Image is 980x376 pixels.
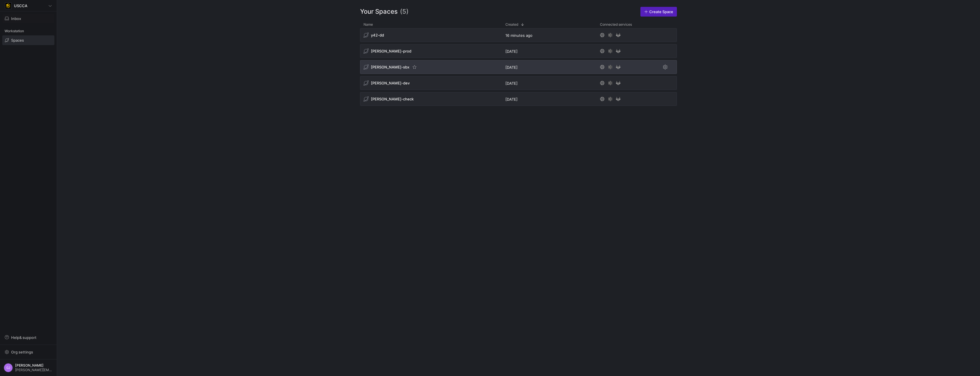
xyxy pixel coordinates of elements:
[371,81,410,85] span: [PERSON_NAME]-dev
[2,333,54,342] button: Help& support
[2,347,54,357] button: Org settings
[2,35,54,45] a: Spaces
[360,60,677,76] div: Press SPACE to select this row.
[400,7,409,17] span: (5)
[371,49,411,53] span: [PERSON_NAME]-prod
[2,350,54,355] a: Org settings
[15,368,53,372] span: [PERSON_NAME][EMAIL_ADDRESS][PERSON_NAME][DOMAIN_NAME]
[2,362,54,374] button: GJ[PERSON_NAME][PERSON_NAME][EMAIL_ADDRESS][PERSON_NAME][DOMAIN_NAME]
[505,81,518,86] span: [DATE]
[360,44,677,60] div: Press SPACE to select this row.
[11,350,33,354] span: Org settings
[649,9,673,14] span: Create Space
[364,23,373,27] span: Name
[360,76,677,92] div: Press SPACE to select this row.
[2,27,54,35] div: Workstation
[371,97,414,101] span: [PERSON_NAME]-check
[505,97,518,102] span: [DATE]
[360,28,677,44] div: Press SPACE to select this row.
[360,7,398,17] span: Your Spaces
[505,33,532,38] span: 16 minutes ago
[600,23,632,27] span: Connected services
[371,65,409,69] span: [PERSON_NAME]-sbx
[505,65,518,70] span: [DATE]
[5,3,11,9] img: https://storage.googleapis.com/y42-prod-data-exchange/images/uAsz27BndGEK0hZWDFeOjoxA7jCwgK9jE472...
[11,335,36,340] span: Help & support
[11,16,21,21] span: Inbox
[4,363,13,372] div: GJ
[360,92,677,108] div: Press SPACE to select this row.
[14,3,27,8] span: USCCA
[11,38,24,43] span: Spaces
[2,14,54,23] button: Inbox
[640,7,677,17] a: Create Space
[371,33,384,37] span: y42-dd
[15,363,53,367] span: [PERSON_NAME]
[505,49,518,54] span: [DATE]
[505,23,518,27] span: Created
